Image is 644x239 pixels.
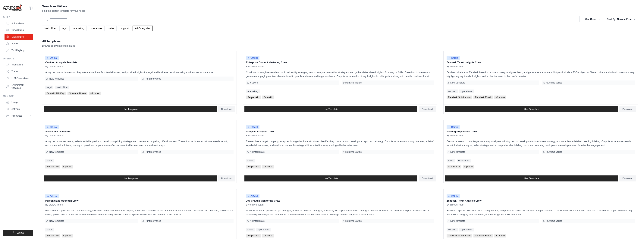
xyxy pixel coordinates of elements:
span: Zendesk Subdomain [447,234,472,237]
a: support [447,90,458,93]
a: Crew Studio [5,27,33,33]
a: All Categories [133,26,153,31]
a: Integrations [5,62,33,68]
a: operations [256,228,271,231]
span: Use Template [323,177,338,180]
p: Researches a prospect and their company, identifies personalized content angles, and crafts a tai... [45,209,234,216]
p: Zendesk Ticket Insights Crew [447,61,635,64]
p: Sales Offer Generator [45,130,234,134]
span: New template [250,150,265,153]
p: Personalized Outreach Crew [45,199,234,203]
button: Resources [5,113,33,119]
a: legal [59,26,69,31]
span: Use Template [323,108,338,111]
a: Environment Variables [5,82,33,91]
span: Use Template [123,177,138,180]
p: Researches a target company, analyzes its organizational structure, identifies key contacts, and ... [246,139,434,147]
span: Download [221,108,232,111]
span: Runtime varies [145,150,161,153]
span: Resources [11,114,22,117]
p: Fetches a specific Zendesk ticket, categorizes it, and performs sentiment analysis. Outputs inclu... [447,209,635,216]
span: Serper API [246,165,261,168]
span: New template [49,150,64,153]
span: Runtime varies [145,219,161,222]
span: Runtime varies [546,81,562,84]
a: marketing [246,90,260,93]
span: OpenAI [62,234,73,237]
a: sales [447,159,455,162]
span: Runtime varies [546,219,562,222]
a: Agents [5,41,33,47]
a: sales [246,159,255,162]
span: Use Template [123,108,138,111]
span: +2 more [494,234,506,237]
a: Usage [5,99,33,105]
a: Marketplace [5,34,33,40]
a: Use Template [445,175,618,181]
a: Use Template [244,106,417,112]
a: sales [246,228,255,231]
p: Conducts research on a target company, analyzes industry trends, develops a tailored sales strate... [447,139,635,147]
a: Use Template [44,175,217,181]
a: Settings [5,106,33,112]
span: By crewAI Team [45,203,63,206]
div: Build [3,16,33,19]
span: Official [246,194,259,198]
h2: Search and Filters [42,4,86,9]
a: backoffice [55,86,69,89]
span: OpenAI [463,165,474,168]
p: Meeting Preparation Crew [447,130,635,134]
span: Download [422,177,433,180]
p: Analyzes contracts to extract key information, identify potential issues, and provide insights fo... [45,70,234,74]
span: Official [246,125,259,129]
a: operations [459,90,474,93]
a: LLM Connections [5,75,33,81]
img: Logo [3,4,22,11]
div: Manage [3,95,33,98]
a: Traces [5,68,33,74]
p: Prospect Analysis Crew [246,130,434,134]
p: Zendesk Ticket Analysis Crew [447,199,635,203]
span: OpenAI [262,96,274,99]
span: 7 users [250,81,258,84]
span: Runtime varies [145,77,161,80]
span: Use Template [524,108,539,111]
span: Serper API [246,234,261,237]
span: New template [450,81,465,84]
button: Sort By: Newest First [605,16,638,23]
p: Enterprise Content Marketing Crew [246,61,434,64]
a: Use Template [244,175,417,181]
span: New template [49,219,64,222]
span: Download [422,108,433,111]
a: legal [45,86,53,89]
span: By crewAI Team [447,134,464,137]
span: By crewAI Team [45,65,63,68]
a: Use Template [445,106,618,112]
button: Use Case [583,16,602,23]
a: operations [88,26,105,31]
span: Official [45,125,59,129]
span: Serper API [246,96,261,99]
span: Runtime varies [345,81,362,84]
a: sales [45,159,54,162]
span: Download [622,108,633,111]
a: support [447,228,458,231]
a: Automations [5,20,33,26]
p: Find the perfect template for your needs [42,9,86,13]
span: By crewAI Team [45,134,63,137]
p: Contract Analysis Template [45,61,234,64]
a: marketing [71,26,87,31]
a: Download [218,175,235,181]
a: Use Template [44,106,217,112]
a: Download [619,175,636,181]
span: New template [250,219,265,222]
a: backoffice [42,26,58,31]
p: Conducts thorough research on topic to identify emerging trends, analyze competitor strategies, a... [246,70,434,78]
span: By crewAI Team [447,65,464,68]
span: Serper API [447,165,461,168]
a: support [118,26,131,31]
span: OpenAI [262,165,274,168]
h2: All Templates [42,39,75,44]
span: Serper API [45,165,60,168]
span: +2 more [89,92,101,95]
